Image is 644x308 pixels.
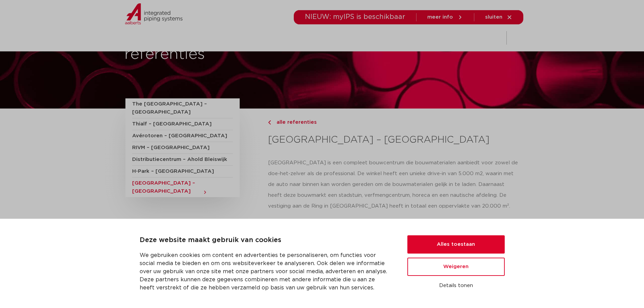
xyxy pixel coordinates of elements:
[433,25,456,51] a: over ons
[356,25,384,51] a: downloads
[407,280,505,291] button: Details tonen
[132,177,233,197] a: [GEOGRAPHIC_DATA] – [GEOGRAPHIC_DATA]
[132,154,233,166] a: Distributiecentrum – Ahold Bleiswijk
[307,25,342,51] a: toepassingen
[132,142,233,154] a: RIVM – [GEOGRAPHIC_DATA]
[132,118,233,130] a: Thialf – [GEOGRAPHIC_DATA]
[231,25,258,51] a: producten
[407,258,505,276] button: Weigeren
[427,14,463,20] a: meer info
[268,216,519,260] p: Loohuis installatiegroep was voor deze eerste Nederlandse vestiging van de Duitse bouwmarktketen ...
[268,158,519,212] p: [GEOGRAPHIC_DATA] is een compleet bouwcentrum die bouwmaterialen aanbiedt voor zowel de doe-het-z...
[132,98,233,118] a: The [GEOGRAPHIC_DATA] – [GEOGRAPHIC_DATA]
[268,120,271,125] img: chevron-right.svg
[268,118,519,126] a: alle referenties
[407,235,505,254] button: Alles toestaan
[140,235,391,246] p: Deze website maakt gebruik van cookies
[305,14,405,20] span: NIEUW: myIPS is beschikbaar
[132,130,233,142] a: Avérotoren – [GEOGRAPHIC_DATA]
[398,25,420,51] a: services
[268,133,519,147] h3: [GEOGRAPHIC_DATA] – [GEOGRAPHIC_DATA]
[132,166,233,177] a: H-Park – [GEOGRAPHIC_DATA]
[485,14,512,20] a: sluiten
[272,120,317,125] span: alle referenties
[271,25,293,51] a: markten
[231,25,456,51] nav: Menu
[485,15,502,20] span: sluiten
[427,15,453,20] span: meer info
[124,44,319,65] h1: referenties
[140,251,391,292] p: We gebruiken cookies om content en advertenties te personaliseren, om functies voor social media ...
